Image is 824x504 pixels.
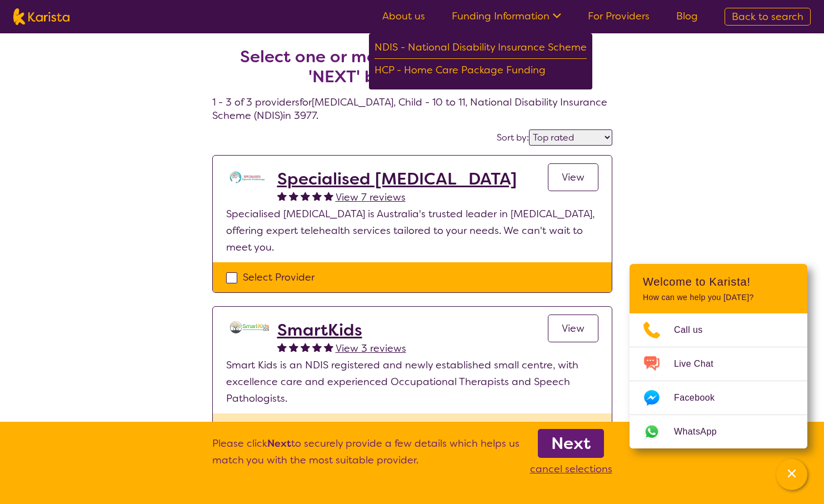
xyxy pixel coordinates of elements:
[336,191,406,204] span: View 7 reviews
[374,39,587,59] div: NDIS - National Disability Insurance Scheme
[226,169,271,186] img: tc7lufxpovpqcirzzyzq.png
[336,340,406,357] a: View 3 reviews
[277,191,287,201] img: fullstar
[301,191,310,201] img: fullstar
[452,9,561,23] a: Funding Information
[643,293,794,302] p: How can we help you [DATE]?
[374,62,587,81] div: HCP - Home Care Package Funding
[776,459,807,490] button: Channel Menu
[562,322,585,335] span: View
[497,132,529,143] label: Sort by:
[267,437,291,450] b: Next
[674,356,727,372] span: Live Chat
[630,313,807,448] ul: Choose channel
[324,191,333,201] img: fullstar
[277,320,406,340] a: SmartKids
[289,191,298,201] img: fullstar
[551,432,591,455] b: Next
[277,342,287,352] img: fullstar
[226,357,598,407] p: Smart Kids is an NDIS registered and newly established small centre, with excellence care and exp...
[562,171,585,184] span: View
[13,8,69,25] img: Karista logo
[226,206,598,256] p: Specialised [MEDICAL_DATA] is Australia's trusted leader in [MEDICAL_DATA], offering expert teleh...
[630,415,807,448] a: Web link opens in a new tab.
[212,435,520,477] p: Please click to securely provide a few details which helps us match you with the most suitable pr...
[732,10,803,23] span: Back to search
[538,429,604,458] a: Next
[289,342,298,352] img: fullstar
[548,315,598,342] a: View
[588,9,650,23] a: For Providers
[674,390,728,406] span: Facebook
[212,20,612,122] h4: 1 - 3 of 3 providers for [MEDICAL_DATA] , Child - 10 to 11 , National Disability Insurance Scheme...
[674,322,716,338] span: Call us
[312,342,322,352] img: fullstar
[226,320,271,336] img: ltnxvukw6alefghrqtzz.png
[725,8,811,26] a: Back to search
[548,163,598,191] a: View
[301,342,310,352] img: fullstar
[226,47,599,87] h2: Select one or more providers and click the 'NEXT' button to proceed
[643,275,794,288] h2: Welcome to Karista!
[382,9,425,23] a: About us
[530,461,612,477] p: cancel selections
[674,423,730,440] span: WhatsApp
[312,191,322,201] img: fullstar
[630,264,807,448] div: Channel Menu
[324,342,333,352] img: fullstar
[336,189,406,206] a: View 7 reviews
[277,169,517,189] a: Specialised [MEDICAL_DATA]
[676,9,698,23] a: Blog
[336,342,406,355] span: View 3 reviews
